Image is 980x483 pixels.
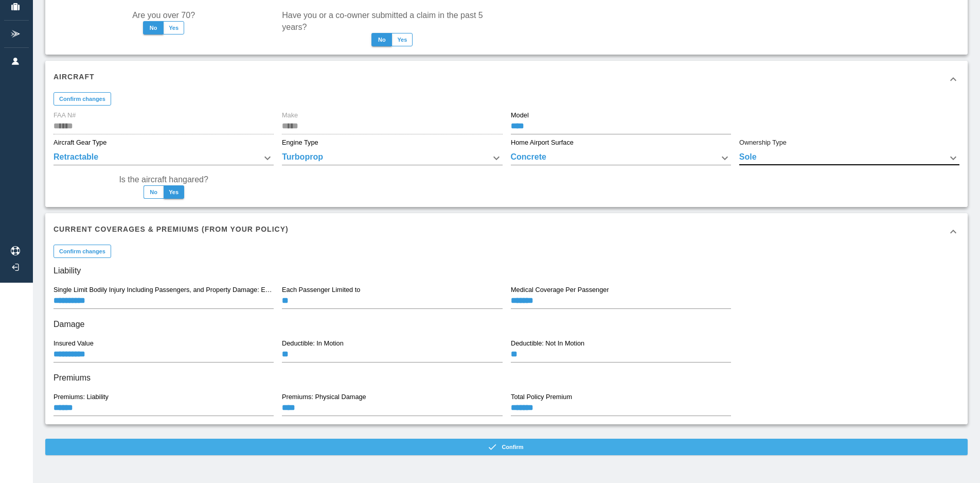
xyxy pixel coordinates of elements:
button: No [144,185,164,199]
div: Turboprop [282,151,502,165]
div: Sole [739,151,959,165]
button: Confirm changes [54,92,111,106]
label: Are you over 70? [132,9,195,21]
button: Confirm [45,439,968,455]
h6: Aircraft [54,71,95,82]
label: Insured Value [54,339,94,348]
label: Each Passenger Limited to [282,285,360,295]
label: Deductible: Not In Motion [511,339,584,348]
label: Total Policy Premium [511,392,572,402]
label: Home Airport Surface [511,138,574,147]
h6: Current Coverages & Premiums (from your policy) [54,223,289,235]
label: Ownership Type [739,138,787,147]
button: Yes [391,33,413,46]
label: FAA N# [54,111,76,120]
button: Yes [164,185,184,199]
label: Single Limit Bodily Injury Including Passengers, and Property Damage: Each Occurrence [54,285,273,295]
div: Current Coverages & Premiums (from your policy) [45,213,968,250]
label: Premiums: Liability [54,392,109,402]
label: Premiums: Physical Damage [282,392,366,402]
label: Have you or a co-owner submitted a claim in the past 5 years? [282,9,502,33]
button: Yes [163,21,184,34]
h6: Premiums [54,371,959,385]
label: Model [511,111,529,120]
h6: Damage [54,317,959,332]
button: Confirm changes [54,245,111,258]
label: Is the aircraft hangared? [119,174,208,185]
div: Concrete [511,151,731,165]
label: Deductible: In Motion [282,339,344,348]
label: Aircraft Gear Type [54,138,106,147]
button: No [143,21,164,34]
label: Make [282,111,298,120]
div: Aircraft [45,61,968,98]
label: Engine Type [282,138,318,147]
label: Medical Coverage Per Passenger [511,285,609,295]
div: Retractable [54,151,274,165]
button: No [371,33,392,46]
h6: Liability [54,264,959,278]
